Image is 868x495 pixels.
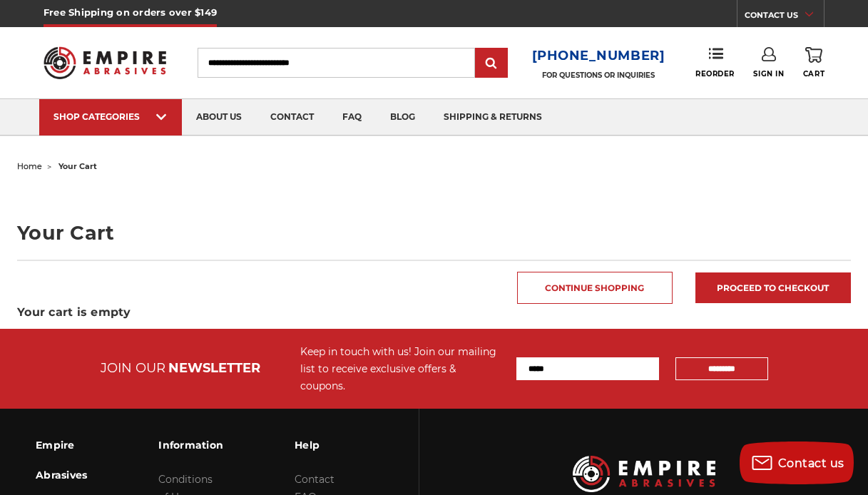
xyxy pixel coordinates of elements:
a: [PHONE_NUMBER] [532,46,665,66]
a: CONTACT US [745,7,824,27]
span: your cart [58,161,97,171]
a: Contact [295,473,335,486]
img: Empire Abrasives [44,39,166,86]
p: FOR QUESTIONS OR INQUIRIES [532,71,665,80]
h3: Your cart is empty [17,304,851,321]
span: JOIN OUR [101,360,165,376]
a: Cart [803,47,824,78]
input: Submit [477,49,506,78]
a: Reorder [695,47,735,78]
div: Keep in touch with us! Join our mailing list to receive exclusive offers & coupons. [300,343,502,394]
a: home [17,161,42,171]
span: Cart [803,69,824,78]
h3: Information [158,430,223,460]
a: Proceed to checkout [695,272,851,303]
div: SHOP CATEGORIES [53,111,168,122]
a: contact [256,99,328,136]
h1: Your Cart [17,223,851,243]
a: blog [376,99,429,136]
h3: Help [295,430,339,460]
span: Contact us [778,456,844,470]
a: shipping & returns [429,99,556,136]
a: faq [328,99,376,136]
button: Contact us [740,442,854,484]
h3: Empire Abrasives [36,430,87,490]
span: NEWSLETTER [168,360,260,376]
span: Reorder [695,69,735,78]
span: Sign In [753,69,784,78]
img: Empire Abrasives Logo Image [573,456,715,492]
a: about us [182,99,256,136]
a: Continue Shopping [517,272,673,304]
